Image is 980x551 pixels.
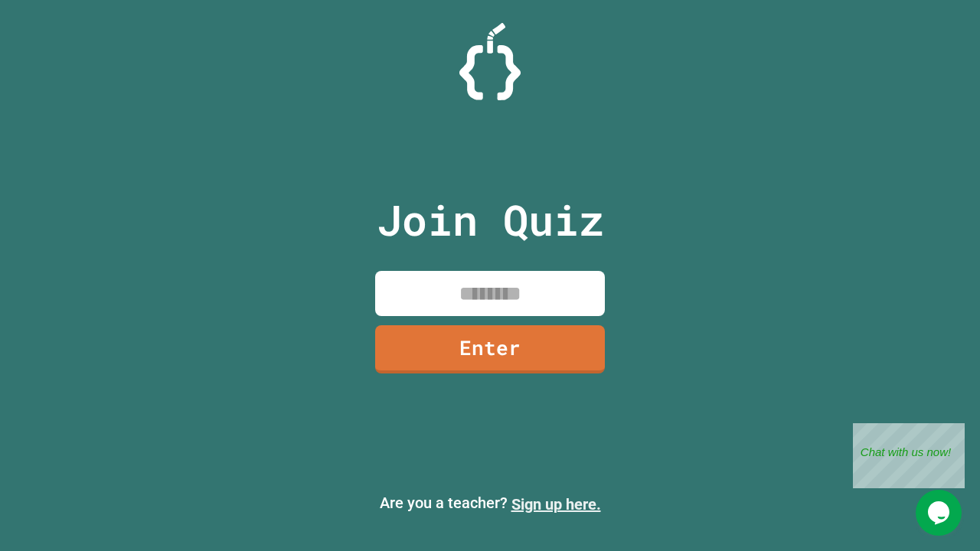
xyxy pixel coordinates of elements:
[853,423,965,488] iframe: chat widget
[916,490,965,536] iframe: chat widget
[377,188,604,252] p: Join Quiz
[12,491,968,516] p: Are you a teacher?
[459,23,521,100] img: Logo.svg
[375,325,605,373] a: Enter
[511,495,601,514] a: Sign up here.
